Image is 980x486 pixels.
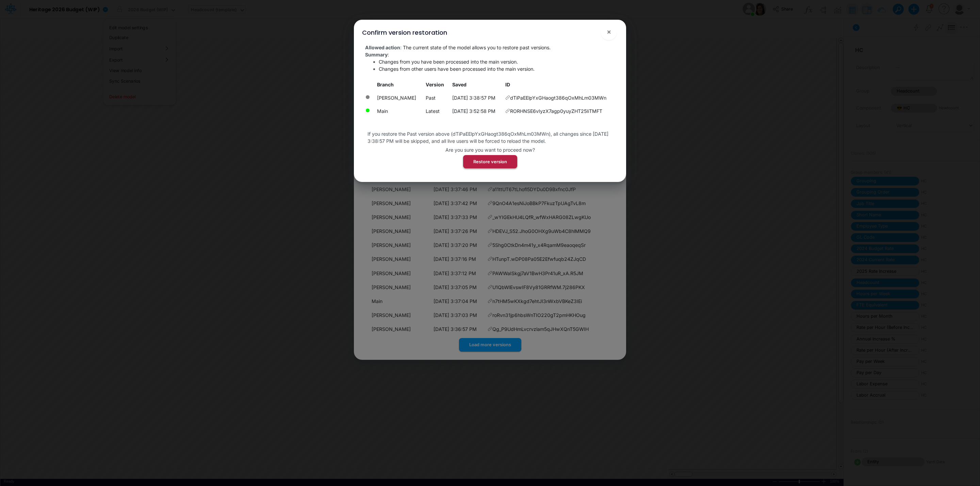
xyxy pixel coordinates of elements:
strong: Summary [365,52,388,57]
span: Copy hyperlink to this version of the model [505,94,510,101]
td: Local date/time when this version was saved [449,91,502,104]
th: Local date/time when this version was saved [449,78,502,91]
th: Version [423,78,449,91]
span: The current state of the model allows you to restore past versions. [403,45,551,50]
span: : [365,45,551,50]
th: Branch [374,78,423,91]
span: Changes from other users have been processed into the main version. [379,66,535,72]
td: Past [423,91,449,104]
td: RORHNSE6vIyzX7agp0yuyZHT25IiTMFT [502,104,618,118]
button: Close [601,24,617,40]
span: × [607,28,611,36]
td: Latest [423,104,449,118]
div: : [365,51,618,58]
button: Restore version [463,155,517,168]
strong: Allowed action [365,45,400,50]
div: Are you sure you want to proceed now? [445,146,535,153]
div: Confirm version restoration [362,28,447,37]
td: Latest merged version [374,104,423,118]
div: If you restore the Past version above (dTiPaEElpYxGHaogt386qOxMhLm03MWn), all changes since [DATE... [367,130,612,145]
span: Copy hyperlink to this version of the model [505,107,510,115]
td: Local date/time when this version was saved [449,104,502,118]
span: dTiPaEElpYxGHaogt386qOxMhLm03MWn [510,94,606,101]
td: Model version currently loaded [374,91,423,104]
span: Changes from you have been processed into the main version. [379,59,518,65]
th: ID [502,78,618,91]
